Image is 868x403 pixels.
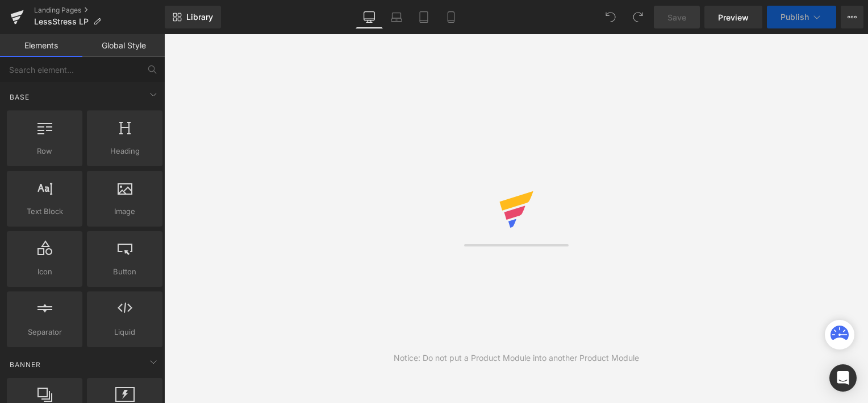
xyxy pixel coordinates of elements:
div: Open Intercom Messenger [829,364,857,392]
button: Publish [767,6,836,28]
a: Preview [704,6,762,28]
span: Icon [10,266,79,278]
a: Mobile [437,6,465,28]
span: Banner [9,359,42,370]
a: Landing Pages [34,6,165,15]
button: Undo [599,6,622,28]
span: Image [90,205,159,217]
span: Heading [90,145,159,157]
a: Tablet [410,6,437,28]
span: Button [90,266,159,278]
span: Separator [10,326,79,338]
span: Library [186,12,213,22]
button: More [841,6,863,28]
div: Notice: Do not put a Product Module into another Product Module [394,352,639,364]
span: Preview [718,11,749,23]
a: Laptop [383,6,410,28]
a: Desktop [356,6,383,28]
a: New Library [165,6,221,28]
span: Publish [781,13,809,22]
button: Redo [627,6,649,28]
span: Row [10,145,79,157]
span: Save [667,11,686,23]
span: Base [9,92,31,102]
a: Global Style [82,34,165,57]
span: Liquid [90,326,159,338]
span: Text Block [10,205,79,217]
span: LessStress LP [34,17,89,26]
